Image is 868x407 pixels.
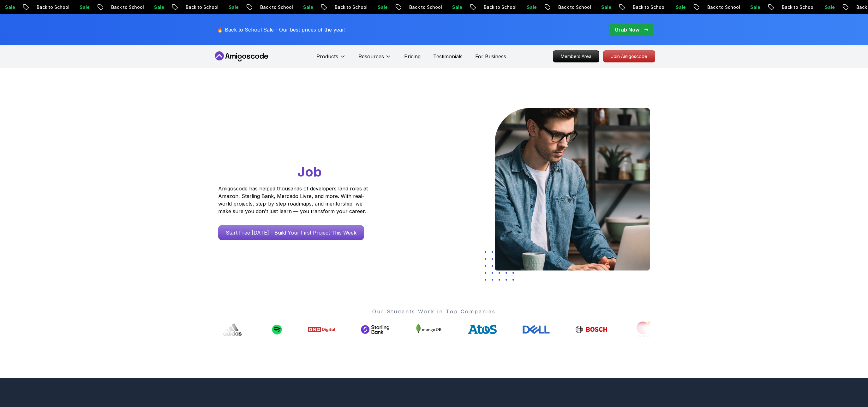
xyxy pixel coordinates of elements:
[290,4,310,10] p: Sale
[694,4,737,10] p: Back to School
[603,51,655,62] p: Join Amigoscode
[475,53,506,60] a: For Business
[217,26,345,33] p: 🔥 Back to School Sale - Our best prices of the year!
[603,50,655,62] a: Join Amigoscode
[495,108,650,270] img: hero
[322,4,365,10] p: Back to School
[769,4,812,10] p: Back to School
[173,4,216,10] p: Back to School
[247,4,290,10] p: Back to School
[514,4,534,10] p: Sale
[545,4,588,10] p: Back to School
[67,4,87,10] p: Sale
[98,4,141,10] p: Back to School
[358,53,384,60] p: Resources
[218,308,650,315] p: Our Students Work in Top Companies
[365,4,385,10] p: Sale
[24,4,67,10] p: Back to School
[316,53,338,60] p: Products
[433,53,463,60] a: Testimonials
[358,53,392,65] button: Resources
[216,4,236,10] p: Sale
[297,164,322,180] span: Job
[553,50,599,62] a: Members Area
[615,26,639,33] p: Grab Now
[218,108,392,181] h1: Go From Learning to Hired: Master Java, Spring Boot & Cloud Skills That Get You the
[620,4,663,10] p: Back to School
[141,4,161,10] p: Sale
[663,4,683,10] p: Sale
[471,4,514,10] p: Back to School
[404,53,421,60] a: Pricing
[316,53,346,65] button: Products
[218,185,370,215] p: Amigoscode has helped thousands of developers land roles at Amazon, Starling Bank, Mercado Livre,...
[553,51,599,62] p: Members Area
[588,4,608,10] p: Sale
[439,4,459,10] p: Sale
[218,225,364,240] a: Start Free [DATE] - Build Your First Project This Week
[396,4,439,10] p: Back to School
[737,4,757,10] p: Sale
[812,4,832,10] p: Sale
